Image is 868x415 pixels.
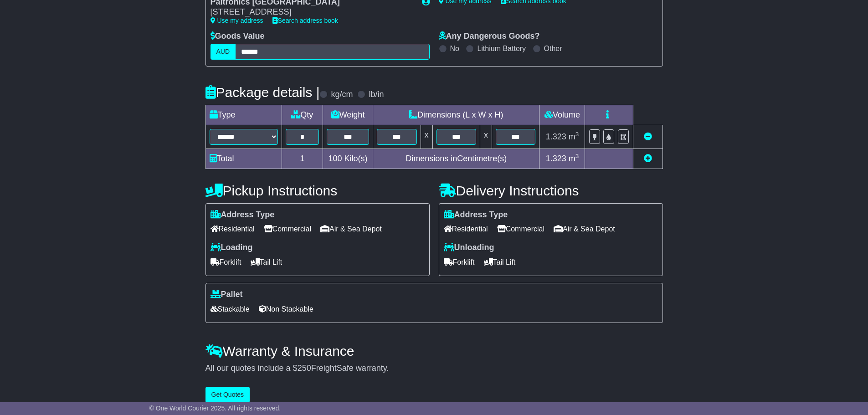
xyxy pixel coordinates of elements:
[439,183,663,198] h4: Delivery Instructions
[373,149,539,169] td: Dimensions in Centimetre(s)
[205,149,282,169] td: Total
[497,222,544,236] span: Commercial
[211,222,255,236] span: Residential
[211,7,413,17] div: [STREET_ADDRESS]
[205,85,320,100] h4: Package details |
[484,255,516,269] span: Tail Lift
[264,222,311,236] span: Commercial
[554,222,615,236] span: Air & Sea Depot
[259,302,313,316] span: Non Stackable
[575,153,579,159] sup: 3
[575,131,579,138] sup: 3
[369,90,384,100] label: lb/in
[373,105,539,125] td: Dimensions (L x W x H)
[320,222,382,236] span: Air & Sea Depot
[546,154,566,163] span: 1.323
[444,255,475,269] span: Forklift
[251,255,282,269] span: Tail Lift
[298,364,311,373] span: 250
[477,44,526,53] label: Lithium Battery
[329,154,342,163] span: 100
[211,290,243,300] label: Pallet
[282,105,323,125] td: Qty
[211,210,275,220] label: Address Type
[480,125,492,149] td: x
[149,405,281,412] span: © One World Courier 2025. All rights reserved.
[544,44,562,53] label: Other
[205,105,282,125] td: Type
[211,44,236,60] label: AUD
[539,105,585,125] td: Volume
[331,90,353,100] label: kg/cm
[205,387,250,403] button: Get Quotes
[421,125,432,149] td: x
[205,343,663,359] h4: Warranty & Insurance
[569,154,579,163] span: m
[644,132,652,141] a: Remove this item
[211,31,265,41] label: Goods Value
[323,149,373,169] td: Kilo(s)
[439,31,540,41] label: Any Dangerous Goods?
[546,132,566,141] span: 1.323
[644,154,652,163] a: Add new item
[205,183,430,198] h4: Pickup Instructions
[444,210,508,220] label: Address Type
[323,105,373,125] td: Weight
[211,17,263,24] a: Use my address
[211,255,241,269] span: Forklift
[282,149,323,169] td: 1
[444,243,494,253] label: Unloading
[272,17,338,24] a: Search address book
[211,302,250,316] span: Stackable
[569,132,579,141] span: m
[444,222,488,236] span: Residential
[211,243,253,253] label: Loading
[450,44,459,53] label: No
[205,364,663,374] div: All our quotes include a $ FreightSafe warranty.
